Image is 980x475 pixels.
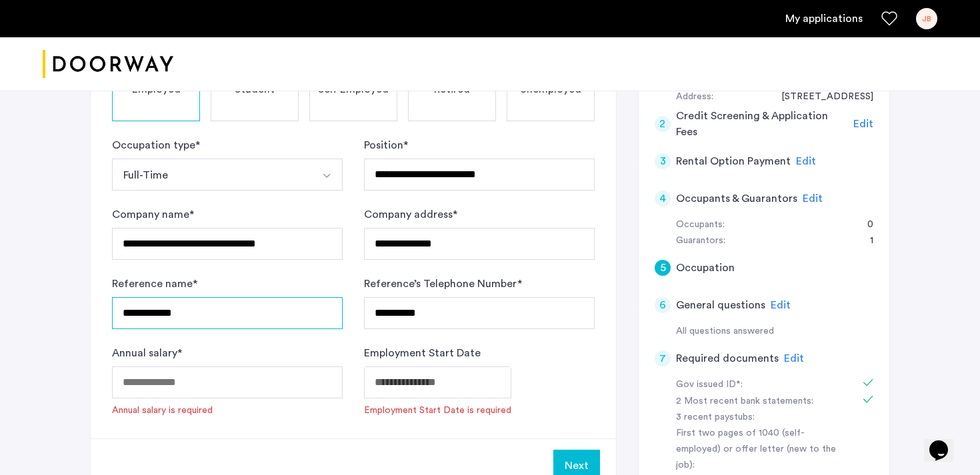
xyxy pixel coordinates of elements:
a: My application [785,11,863,27]
div: 4 [655,191,671,207]
span: Edit [771,300,791,310]
span: Edit [784,353,804,364]
a: Favorites [881,11,897,27]
label: Annual salary * [112,345,182,361]
div: 6 [655,297,671,313]
div: 3 [655,153,671,169]
div: JB [916,8,937,29]
input: Employment Start Date [364,366,511,398]
label: Position * [364,137,408,153]
div: Guarantors: [676,233,725,249]
div: 203 Kensington Road [768,89,873,105]
label: Employment Start Date [364,345,481,361]
button: Select option [112,159,311,191]
div: 2 [655,116,671,132]
div: 1 [857,233,873,249]
h5: Rental Option Payment [676,153,791,169]
div: 2 Most recent bank statements: [676,394,844,410]
img: arrow [321,171,332,181]
h5: Occupants & Guarantors [676,191,797,207]
div: Annual salary is required [112,404,213,417]
button: Select option [311,159,343,191]
span: Employment Start Date is required [364,404,511,417]
h5: General questions [676,297,765,313]
div: All questions answered [676,324,873,340]
h5: Required documents [676,350,779,366]
div: 0 [854,217,873,233]
h5: Credit Screening & Application Fees [676,108,849,140]
div: 7 [655,350,671,366]
span: Edit [796,156,816,167]
div: 3 recent paystubs: [676,410,844,426]
label: Company name * [112,207,194,223]
div: Address: [676,89,713,105]
div: Occupants: [676,217,725,233]
a: Cazamio logo [43,39,173,89]
label: Occupation type * [112,137,200,153]
iframe: chat widget [924,422,967,462]
h5: Occupation [676,260,735,276]
label: Reference name * [112,276,197,292]
label: Company address * [364,207,457,223]
span: Edit [803,193,823,204]
div: 5 [655,260,671,276]
img: logo [43,39,173,89]
div: Gov issued ID*: [676,377,844,393]
div: First two pages of 1040 (self-employed) or offer letter (new to the job): [676,426,844,474]
span: Edit [853,119,873,129]
label: Reference’s Telephone Number * [364,276,522,292]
